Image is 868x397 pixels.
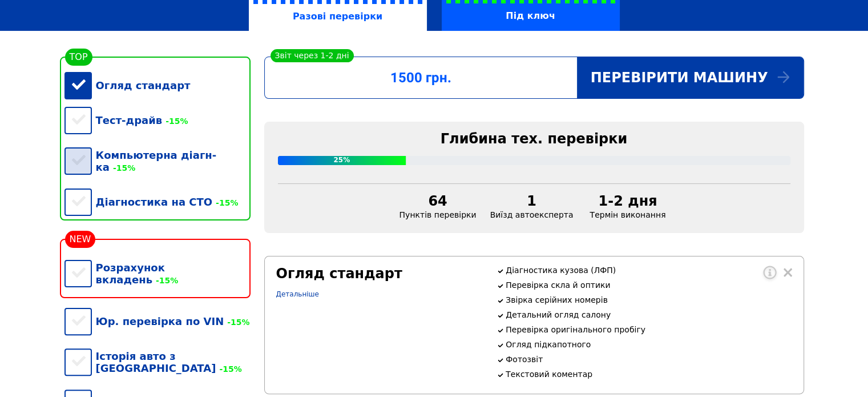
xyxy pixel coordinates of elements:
div: Пунктів перевірки [393,193,483,219]
div: Історія авто з [GEOGRAPHIC_DATA] [64,339,251,386]
div: Діагностика на СТО [64,185,251,219]
p: Перевірка оригінального пробігу [506,325,792,334]
div: 64 [399,193,477,209]
span: -15% [162,117,188,126]
div: 25% [278,156,406,165]
div: Компьютерна діагн-ка [64,138,251,185]
span: -15% [152,276,178,285]
div: Тест-драйв [64,103,251,138]
p: Діагностика кузова (ЛФП) [506,266,792,275]
div: Термін виконання [580,193,675,219]
p: Огляд підкапотного [506,340,792,349]
span: -15% [216,364,241,374]
p: Перевірка скла й оптики [506,280,792,290]
div: 1 [490,193,574,209]
p: Фотозвіт [506,355,792,364]
p: Текстовий коментар [506,370,792,379]
p: Звірка серійних номерів [506,295,792,304]
div: Перевірити машину [577,57,804,98]
div: 1-2 дня [587,193,668,209]
div: 1500 грн. [265,70,577,86]
span: -15% [212,198,238,207]
div: Глибина тех. перевірки [278,131,790,147]
div: Виїзд автоексперта [483,193,580,219]
div: Розрахунок вкладень [64,250,251,297]
a: Детальніше [276,290,319,298]
span: -15% [224,318,249,327]
div: Юр. перевірка по VIN [64,304,251,339]
div: Огляд стандарт [276,266,483,282]
span: -15% [110,163,135,173]
p: Детальний огляд салону [506,310,792,319]
div: Огляд стандарт [64,68,251,103]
